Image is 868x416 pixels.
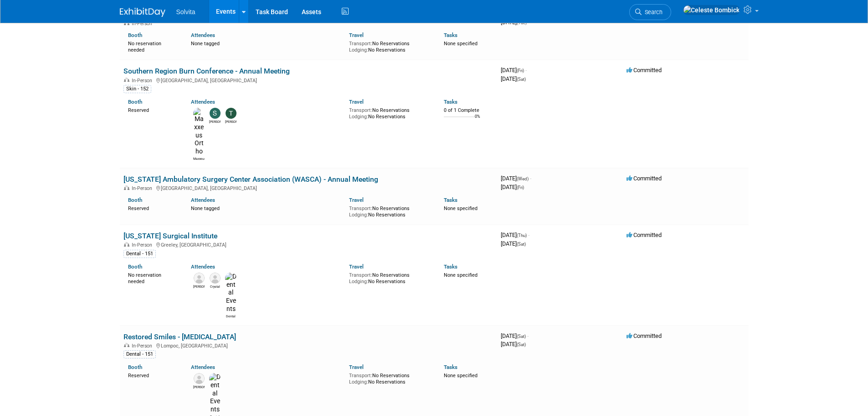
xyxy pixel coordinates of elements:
[627,67,662,74] span: Committed
[349,114,368,120] span: Lodging:
[128,32,142,38] a: Booth
[349,32,364,38] a: Travel
[132,21,155,26] span: In-Person
[128,99,142,105] a: Booth
[349,107,372,113] span: Transport:
[124,242,129,247] img: In-Person Event
[517,77,526,82] span: (Sat)
[349,379,368,385] span: Lodging:
[128,105,178,114] div: Reserved
[128,371,178,379] div: Reserved
[501,341,526,348] span: [DATE]
[517,185,524,190] span: (Fri)
[123,250,156,258] div: Dental - 151
[194,373,205,384] img: Lisa Stratton
[444,197,457,203] a: Tasks
[226,108,236,119] img: Tyler Cunningham
[501,240,526,247] span: [DATE]
[501,67,527,74] span: [DATE]
[444,99,457,105] a: Tasks
[132,185,155,191] span: In-Person
[193,156,205,161] div: Maxxeus Ortho
[501,232,529,238] span: [DATE]
[475,114,480,126] td: 0%
[349,279,368,284] span: Lodging:
[349,205,372,211] span: Transport:
[444,272,478,278] span: None specified
[193,108,205,156] img: Maxxeus Ortho
[132,343,155,349] span: In-Person
[225,273,236,313] img: Dental Events
[629,4,671,20] a: Search
[349,39,430,53] div: No Reservations No Reservations
[210,108,221,119] img: Sharon Smith
[444,263,457,270] a: Tasks
[501,332,529,339] span: [DATE]
[128,197,142,203] a: Booth
[191,204,342,212] div: None tagged
[123,76,493,84] div: [GEOGRAPHIC_DATA], [GEOGRAPHIC_DATA]
[193,284,205,289] div: Haley Tofe
[124,78,129,82] img: In-Person Event
[123,350,156,358] div: Dental - 151
[191,32,215,38] a: Attendees
[120,8,165,17] img: ExhibitDay
[501,175,531,182] span: [DATE]
[683,5,740,15] img: Celeste Bombick
[349,47,368,53] span: Lodging:
[349,99,364,105] a: Travel
[525,67,527,74] span: -
[209,119,221,124] div: Sharon Smith
[123,241,493,248] div: Greeley, [GEOGRAPHIC_DATA]
[349,41,372,47] span: Transport:
[210,273,221,284] img: Crystal Powers
[517,20,527,25] span: (Tue)
[527,332,529,339] span: -
[191,263,215,270] a: Attendees
[517,68,524,73] span: (Fri)
[530,175,531,182] span: -
[627,332,662,339] span: Committed
[517,342,526,347] span: (Sat)
[209,373,221,414] img: Dental Events
[517,242,526,247] span: (Sat)
[349,364,364,370] a: Travel
[627,232,662,238] span: Committed
[193,384,205,390] div: Lisa Stratton
[225,119,236,124] div: Tyler Cunningham
[642,9,663,16] span: Search
[123,175,378,184] a: [US_STATE] Ambulatory Surgery Center Association (WASCA) - Annual Meeting
[444,364,457,370] a: Tasks
[123,184,493,191] div: [GEOGRAPHIC_DATA], [GEOGRAPHIC_DATA]
[128,204,178,212] div: Reserved
[194,273,205,284] img: Haley Tofe
[501,19,527,26] span: [DATE]
[349,272,372,278] span: Transport:
[124,343,129,348] img: In-Person Event
[349,263,364,270] a: Travel
[528,232,529,238] span: -
[349,270,430,284] div: No Reservations No Reservations
[191,39,342,47] div: None tagged
[349,212,368,218] span: Lodging:
[501,184,524,190] span: [DATE]
[517,334,526,339] span: (Sat)
[123,232,217,240] a: [US_STATE] Surgical Institute
[191,99,215,105] a: Attendees
[123,67,290,75] a: Southern Region Burn Conference - Annual Meeting
[123,332,236,341] a: Restored Smiles - [MEDICAL_DATA]
[128,263,142,270] a: Booth
[444,32,457,38] a: Tasks
[128,39,178,53] div: No reservation needed
[501,75,526,82] span: [DATE]
[124,185,129,190] img: In-Person Event
[132,242,155,248] span: In-Person
[627,175,662,182] span: Committed
[444,107,493,114] div: 0 of 1 Complete
[444,373,478,379] span: None specified
[123,342,493,349] div: Lompoc, [GEOGRAPHIC_DATA]
[191,197,215,203] a: Attendees
[349,197,364,203] a: Travel
[517,176,529,181] span: (Wed)
[191,364,215,370] a: Attendees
